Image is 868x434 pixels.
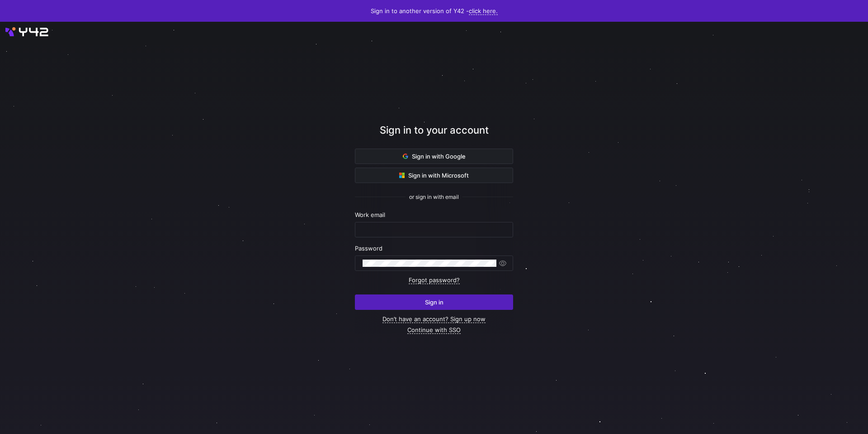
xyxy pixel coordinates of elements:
[403,153,466,160] span: Sign in with Google
[407,326,461,334] a: Continue with SSO
[425,299,443,306] span: Sign in
[355,245,382,252] span: Password
[355,123,513,149] div: Sign in to your account
[399,172,469,179] span: Sign in with Microsoft
[355,294,513,310] button: Sign in
[355,168,513,183] button: Sign in with Microsoft
[469,7,498,15] a: click here.
[355,149,513,164] button: Sign in with Google
[382,315,486,323] a: Don’t have an account? Sign up now
[409,194,459,200] span: or sign in with email
[355,211,385,218] span: Work email
[409,276,460,284] a: Forgot password?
